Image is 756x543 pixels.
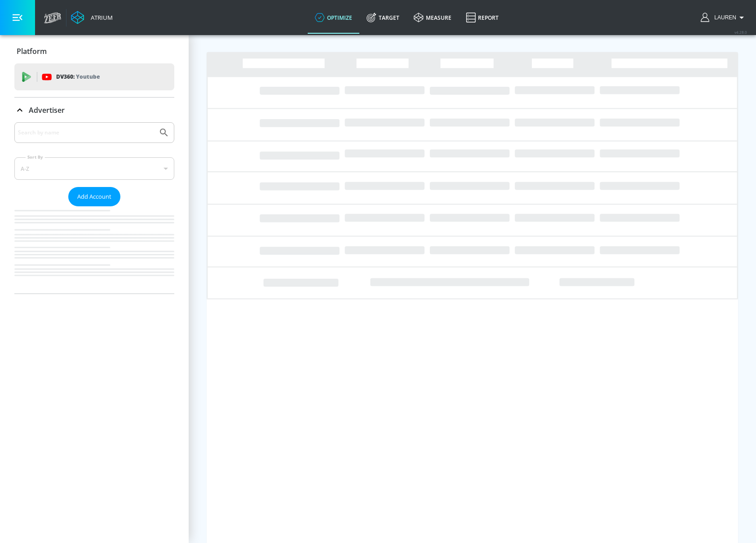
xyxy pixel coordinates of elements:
a: optimize [308,1,359,34]
a: Target [359,1,407,34]
a: Report [459,1,506,34]
div: Platform [14,39,174,64]
div: Advertiser [14,122,174,294]
span: Add Account [77,191,111,202]
div: Atrium [87,13,113,22]
label: Sort By [26,154,45,160]
p: DV360: [56,72,100,82]
p: Platform [17,46,47,56]
div: Advertiser [14,98,174,123]
p: Youtube [76,72,100,81]
a: Atrium [71,11,113,24]
nav: list of Advertiser [14,206,174,294]
button: Add Account [68,187,120,206]
div: DV360: Youtube [14,63,174,90]
div: A-Z [14,157,174,180]
p: Advertiser [29,105,65,115]
span: login as: lauren.bacher@zefr.com [711,14,736,21]
a: measure [407,1,459,34]
button: Lauren [701,12,747,23]
span: v 4.28.0 [734,30,747,35]
input: Search by name [18,127,154,138]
